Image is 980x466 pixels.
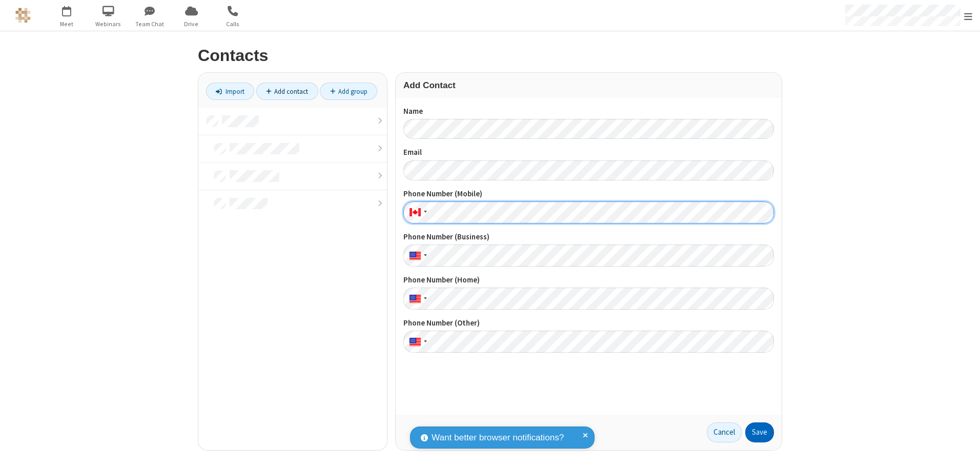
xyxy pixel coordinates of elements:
a: Import [206,83,254,100]
label: Phone Number (Mobile) [403,188,774,200]
label: Phone Number (Other) [403,317,774,329]
a: Cancel [707,422,742,443]
label: Phone Number (Business) [403,231,774,243]
h3: Add Contact [403,80,774,90]
span: Team Chat [131,19,169,29]
span: Webinars [89,19,128,29]
div: United States: + 1 [403,245,430,267]
a: Add group [320,83,377,100]
span: Calls [214,19,252,29]
div: Canada: + 1 [403,201,430,224]
span: Meet [48,19,86,29]
div: United States: + 1 [403,288,430,310]
span: Want better browser notifications? [432,431,564,444]
label: Name [403,106,774,117]
h2: Contacts [198,47,782,65]
label: Phone Number (Home) [403,274,774,286]
button: Save [745,422,774,443]
span: Drive [172,19,211,29]
div: United States: + 1 [403,331,430,353]
a: Add contact [256,83,318,100]
label: Email [403,147,774,158]
img: QA Selenium DO NOT DELETE OR CHANGE [15,8,31,23]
